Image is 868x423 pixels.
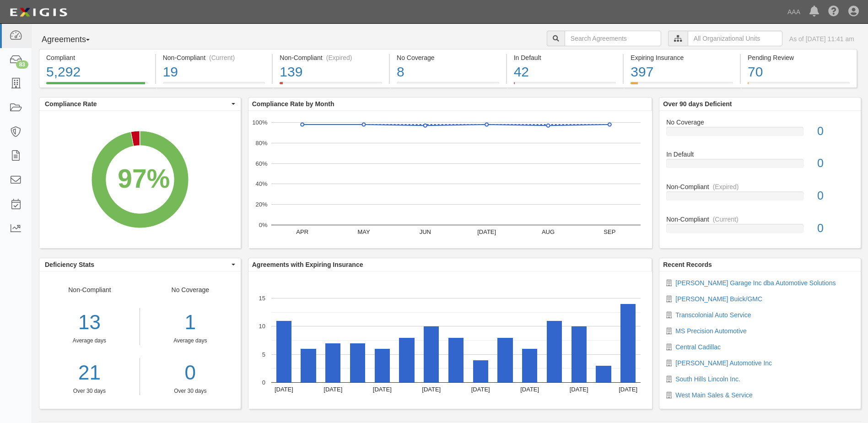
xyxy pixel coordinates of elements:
[39,98,241,110] button: Compliance Rate
[828,6,839,17] i: Help Center - Complianz
[631,53,733,62] div: Expiring Insurance
[140,285,241,395] div: No Coverage
[259,323,265,330] text: 10
[659,118,861,127] div: No Coverage
[275,386,293,393] text: [DATE]
[156,82,272,89] a: Non-Compliant(Current)19
[422,386,441,393] text: [DATE]
[39,285,140,395] div: Non-Compliant
[259,222,267,228] text: 0%
[39,82,155,89] a: Compliant5,292
[262,351,265,358] text: 5
[255,140,267,146] text: 80%
[147,308,234,337] div: 1
[675,391,753,399] a: West Main Sales & Service
[789,34,854,43] div: As of [DATE] 11:41 am
[604,228,615,235] text: SEP
[713,182,739,191] div: (Expired)
[39,387,140,395] div: Over 30 days
[659,150,861,159] div: In Default
[163,53,265,62] div: Non-Compliant (Current)
[280,62,382,82] div: 139
[810,123,861,140] div: 0
[675,343,721,351] a: Central Cadillac
[810,220,861,237] div: 0
[209,53,235,62] div: (Current)
[259,295,265,302] text: 15
[624,82,740,89] a: Expiring Insurance397
[46,53,148,62] div: Compliant
[688,31,782,46] input: All Organizational Units
[248,271,652,409] svg: A chart.
[255,160,267,167] text: 60%
[471,386,490,393] text: [DATE]
[569,386,588,393] text: [DATE]
[663,261,712,268] b: Recent Records
[675,279,836,287] a: [PERSON_NAME] Garage Inc dba Automotive Solutions
[296,228,308,235] text: APR
[373,386,392,393] text: [DATE]
[507,82,623,89] a: In Default42
[675,375,740,383] a: South Hills Lincoln Inc.
[419,228,431,235] text: JUN
[659,215,861,224] div: Non-Compliant
[255,201,267,208] text: 20%
[39,31,108,49] button: Agreements
[45,260,229,269] span: Deficiency Stats
[118,160,170,197] div: 97%
[39,111,241,248] svg: A chart.
[675,311,751,319] a: Transcolonial Auto Service
[748,62,850,82] div: 70
[39,308,140,337] div: 13
[46,62,148,82] div: 5,292
[675,327,747,335] a: MS Precision Automotive
[39,337,140,345] div: Average days
[357,228,370,235] text: MAY
[783,3,805,21] a: AAA
[619,386,637,393] text: [DATE]
[397,53,499,62] div: No Coverage
[666,118,854,150] a: No Coverage0
[666,150,854,182] a: In Default0
[163,62,265,82] div: 19
[810,188,861,204] div: 0
[273,82,389,89] a: Non-Compliant(Expired)139
[748,53,850,62] div: Pending Review
[7,4,70,21] img: logo-5460c22ac91f19d4615b14bd174203de0afe785f0fc80cf4dbbc73dc1793850b.png
[666,182,854,215] a: Non-Compliant(Expired)0
[514,53,616,62] div: In Default
[255,180,267,187] text: 40%
[659,182,861,191] div: Non-Compliant
[477,228,496,235] text: [DATE]
[262,379,265,386] text: 0
[147,337,234,345] div: Average days
[675,295,762,303] a: [PERSON_NAME] Buick/GMC
[542,228,555,235] text: AUG
[741,82,857,89] a: Pending Review70
[326,53,352,62] div: (Expired)
[675,359,772,367] a: [PERSON_NAME] Automotive Inc
[390,82,506,89] a: No Coverage8
[147,358,234,387] a: 0
[713,215,739,224] div: (Current)
[810,155,861,172] div: 0
[39,358,140,387] a: 21
[520,386,539,393] text: [DATE]
[147,387,234,395] div: Over 30 days
[323,386,342,393] text: [DATE]
[565,31,661,46] input: Search Agreements
[666,215,854,240] a: Non-Compliant(Current)0
[16,60,28,69] div: 83
[248,111,652,248] svg: A chart.
[514,62,616,82] div: 42
[631,62,733,82] div: 397
[280,53,382,62] div: Non-Compliant (Expired)
[397,62,499,82] div: 8
[45,99,229,108] span: Compliance Rate
[252,119,268,126] text: 100%
[252,100,334,108] b: Compliance Rate by Month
